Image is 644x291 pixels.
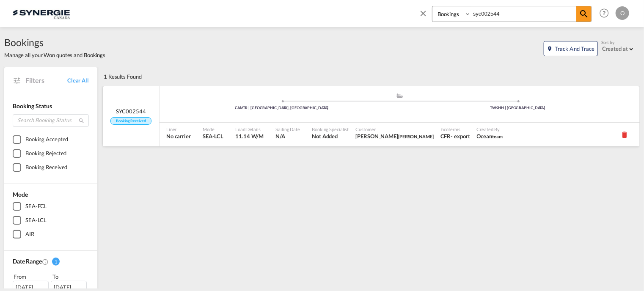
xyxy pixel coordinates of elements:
[400,105,636,111] div: TWKHH | [GEOGRAPHIC_DATA]
[164,105,400,111] div: CAMTR | [GEOGRAPHIC_DATA], [GEOGRAPHIC_DATA]
[4,36,105,49] span: Bookings
[471,6,576,21] input: Enter Booking ID, Reference ID, Order ID
[78,118,85,124] md-icon: icon-magnify
[544,41,598,56] button: icon-map-markerTrack and Trace
[440,126,470,132] span: Incoterms
[203,132,223,140] span: SEA-LCL
[597,6,616,21] div: Help
[579,9,589,19] md-icon: icon-magnify
[42,258,49,265] md-icon: Created On
[13,272,50,281] div: From
[616,6,629,20] div: O
[13,258,42,265] span: Date Range
[116,107,146,115] span: SYC002544
[25,135,68,144] div: Booking Accepted
[13,4,70,23] img: 1f56c880d42311ef80fc7dca854c8e59.png
[440,132,451,140] div: CFR
[13,216,89,225] md-checkbox: SEA-LCL
[52,258,60,266] span: 1
[166,126,191,132] span: Liner
[13,102,52,110] span: Booking Status
[13,230,89,239] md-checkbox: AIR
[418,8,428,18] md-icon: icon-close
[395,93,405,98] md-icon: assets/icons/custom/ship-fill.svg
[477,126,503,132] span: Created By
[13,102,89,110] div: Booking Status
[275,132,300,140] span: N/A
[25,230,34,239] div: AIR
[25,202,47,211] div: SEA-FCL
[110,117,151,125] span: Booking Received
[104,67,142,86] div: 1 Results Found
[13,202,89,211] md-checkbox: SEA-FCL
[235,133,264,140] span: 11.14 W/M
[597,6,611,20] span: Help
[398,134,434,139] span: [PERSON_NAME]
[25,76,67,85] span: Filters
[576,6,592,22] span: icon-magnify
[418,6,432,26] span: icon-close
[451,132,470,140] div: - export
[13,114,89,127] input: Search Booking Status
[547,46,553,52] md-icon: icon-map-marker
[235,126,264,132] span: Load Details
[440,132,470,140] span: CFR export
[601,39,614,45] span: Sort by
[25,149,66,158] div: Booking Rejected
[275,126,300,132] span: Sailing Date
[312,132,349,140] span: Not Added
[25,163,67,172] div: Booking Received
[52,272,89,281] div: To
[25,216,47,225] div: SEA-LCL
[355,132,433,140] span: Eduardo Fonseca Mannanova
[312,126,349,132] span: Booking Specialist
[602,45,628,52] div: Created at
[4,51,105,59] span: Manage all your Won quotes and Bookings
[355,126,433,132] span: Customer
[103,86,640,146] div: SYC002544 Booking Received assets/icons/custom/ship-fill.svgassets/icons/custom/roll-o-plane.svgP...
[620,130,629,139] md-icon: icon-delete
[492,134,503,139] span: team
[67,77,89,84] a: Clear All
[477,132,503,140] span: Ocean team
[166,132,191,140] span: No carrier
[203,126,223,132] span: Mode
[13,191,28,198] span: Mode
